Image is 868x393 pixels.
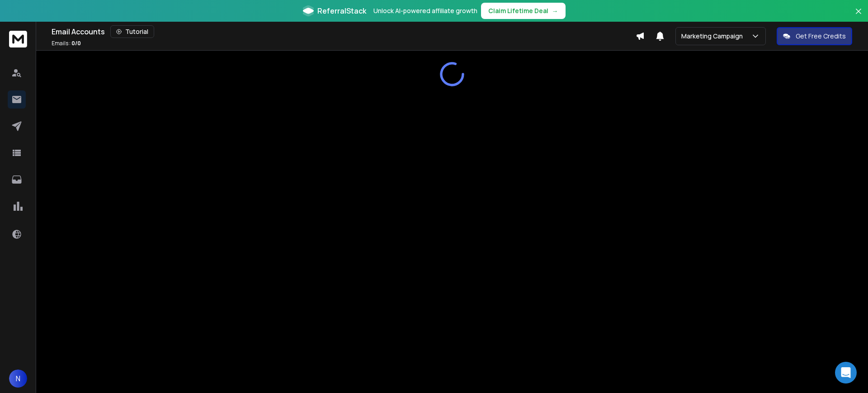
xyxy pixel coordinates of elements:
[552,6,558,15] span: →
[71,39,81,47] span: 0 / 0
[853,5,864,27] button: Close banner
[9,369,27,388] button: N
[52,25,636,38] div: Email Accounts
[110,25,154,38] button: Tutorial
[481,3,566,19] button: Claim Lifetime Deal→
[317,5,366,16] span: ReferralStack
[835,362,857,384] div: Open Intercom Messenger
[796,32,846,41] p: Get Free Credits
[777,27,852,45] button: Get Free Credits
[681,32,746,41] p: Marketing Campaign
[52,40,81,47] p: Emails :
[373,6,477,15] p: Unlock AI-powered affiliate growth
